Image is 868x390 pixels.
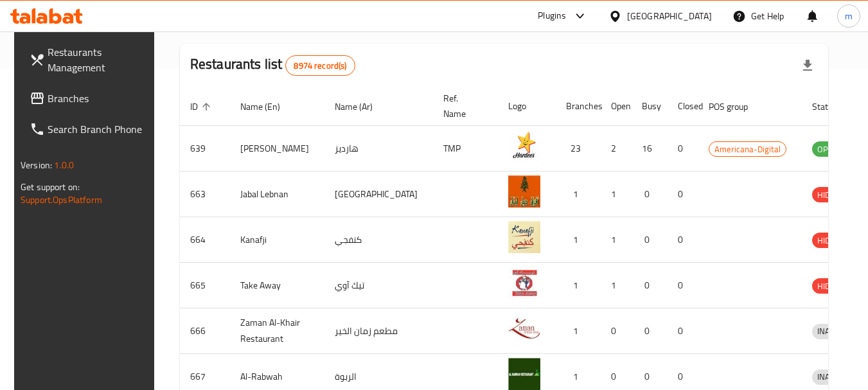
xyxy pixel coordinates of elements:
[508,175,540,208] img: Jabal Lebnan
[48,91,149,106] span: Branches
[627,9,712,23] div: [GEOGRAPHIC_DATA]
[812,369,856,384] span: INACTIVE
[230,217,324,263] td: Kanafji
[324,263,433,308] td: تيك آوي
[601,217,632,263] td: 1
[21,179,80,195] span: Get support on:
[498,87,556,126] th: Logo
[443,91,483,121] span: Ref. Name
[19,37,159,83] a: Restaurants Management
[240,99,297,114] span: Name (En)
[709,99,765,114] span: POS group
[180,126,230,172] td: 639
[508,130,540,162] img: Hardee's
[556,126,601,172] td: 23
[812,279,851,294] span: HIDDEN
[324,217,433,263] td: كنفجي
[556,87,601,126] th: Branches
[812,233,851,248] span: HIDDEN
[556,172,601,217] td: 1
[632,87,668,126] th: Busy
[668,263,698,308] td: 0
[180,217,230,263] td: 664
[21,157,52,173] span: Version:
[668,308,698,354] td: 0
[812,233,851,248] div: HIDDEN
[601,172,632,217] td: 1
[21,191,102,208] a: Support.OpsPlatform
[556,217,601,263] td: 1
[632,126,668,172] td: 16
[508,267,540,299] img: Take Away
[812,324,856,339] span: INACTIVE
[601,87,632,126] th: Open
[556,263,601,308] td: 1
[668,126,698,172] td: 0
[709,142,786,157] span: Americana-Digital
[668,217,698,263] td: 0
[180,308,230,354] td: 666
[324,126,433,172] td: هارديز
[180,172,230,217] td: 663
[668,172,698,217] td: 0
[285,55,355,76] div: Total records count
[812,142,844,157] span: OPEN
[286,60,354,72] span: 8974 record(s)
[48,121,149,137] span: Search Branch Phone
[230,126,324,172] td: [PERSON_NAME]
[19,114,159,145] a: Search Branch Phone
[601,263,632,308] td: 1
[190,55,355,76] h2: Restaurants list
[601,308,632,354] td: 0
[324,308,433,354] td: مطعم زمان الخير
[668,87,698,126] th: Closed
[601,126,632,172] td: 2
[556,308,601,354] td: 1
[632,217,668,263] td: 0
[632,172,668,217] td: 0
[812,324,856,339] div: INACTIVE
[508,221,540,253] img: Kanafji
[538,8,566,24] div: Plugins
[812,187,851,202] div: HIDDEN
[230,308,324,354] td: Zaman Al-Khair Restaurant
[324,172,433,217] td: [GEOGRAPHIC_DATA]
[230,172,324,217] td: Jabal Lebnan
[54,157,74,173] span: 1.0.0
[632,308,668,354] td: 0
[19,83,159,114] a: Branches
[508,312,540,344] img: Zaman Al-Khair Restaurant
[180,263,230,308] td: 665
[190,99,215,114] span: ID
[230,263,324,308] td: Take Away
[335,99,389,114] span: Name (Ar)
[792,50,823,81] div: Export file
[812,188,851,202] span: HIDDEN
[632,263,668,308] td: 0
[433,126,498,172] td: TMP
[845,9,853,23] span: m
[508,358,540,390] img: Al-Rabwah
[812,99,854,114] span: Status
[48,44,149,75] span: Restaurants Management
